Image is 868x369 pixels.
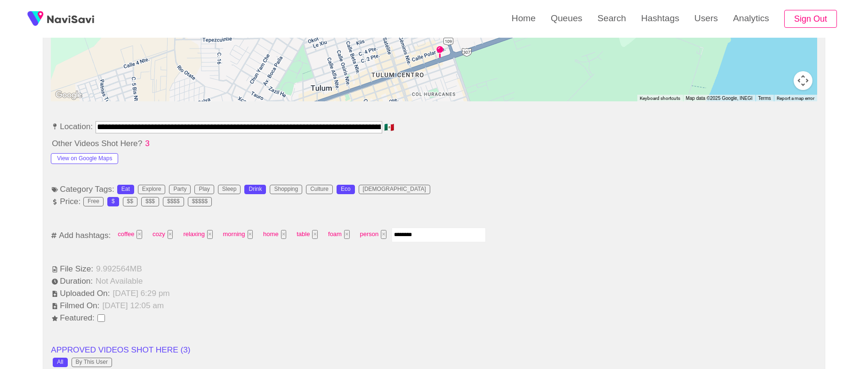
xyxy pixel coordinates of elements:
[53,89,84,101] img: Google
[758,96,771,101] a: Terms (opens in new tab)
[777,96,814,101] a: Report a map error
[112,198,115,205] div: $
[95,277,144,286] span: Not Available
[341,186,351,193] div: Eco
[310,186,329,193] div: Culture
[51,153,118,164] button: View on Google Maps
[101,301,165,311] span: [DATE] 12:05 am
[222,186,237,193] div: Sleep
[392,228,486,242] input: Enter tag here and press return
[53,89,84,101] a: Open this area in Google Maps (opens a new window)
[383,123,395,131] span: 🇲🇽
[794,71,812,90] button: Map camera controls
[51,313,96,323] span: Featured:
[142,186,161,193] div: Explore
[363,186,426,193] div: [DEMOGRAPHIC_DATA]
[260,227,289,242] span: home
[127,198,133,205] div: $$
[686,96,753,101] span: Map data ©2025 Google, INEGI
[112,289,170,298] span: [DATE] 6:29 pm
[51,277,94,286] span: Duration:
[294,227,321,242] span: table
[640,95,680,102] button: Keyboard shortcuts
[47,14,94,24] img: fireSpot
[137,230,142,239] button: Tag at index 0 with value 155 focussed. Press backspace to remove
[168,230,173,239] button: Tag at index 1 with value 3146 focussed. Press backspace to remove
[115,227,145,242] span: coffee
[344,230,350,239] button: Tag at index 6 with value 608695 focussed. Press backspace to remove
[249,186,262,193] div: Drink
[381,230,386,239] button: Tag at index 7 with value 9460 focussed. Press backspace to remove
[167,198,180,205] div: $$$$
[88,198,99,205] div: Free
[76,359,108,366] div: By This User
[312,230,318,239] button: Tag at index 5 with value 4447 focussed. Press backspace to remove
[145,198,155,205] div: $$$
[51,122,94,131] span: Location:
[51,344,817,356] li: APPROVED VIDEOS SHOT HERE ( 3 )
[357,227,389,242] span: person
[58,231,112,240] span: Add hashtags:
[784,10,837,28] button: Sign Out
[274,186,298,193] div: Shopping
[281,230,287,239] button: Tag at index 4 with value 2491 focussed. Press backspace to remove
[51,197,81,206] span: Price:
[180,227,215,242] span: relaxing
[150,227,176,242] span: cozy
[173,186,186,193] div: Party
[24,7,47,31] img: fireSpot
[51,185,115,194] span: Category Tags:
[144,139,151,148] span: 3
[51,289,111,298] span: Uploaded On:
[95,264,143,274] span: 9.992564 MB
[51,153,118,162] a: View on Google Maps
[199,186,209,193] div: Play
[192,198,208,205] div: $$$$$
[220,227,256,242] span: morning
[51,139,143,148] span: Other Videos Shot Here?
[325,227,353,242] span: foam
[248,230,253,239] button: Tag at index 3 with value 35210 focussed. Press backspace to remove
[121,186,130,193] div: Eat
[51,264,94,274] span: File Size:
[51,301,100,311] span: Filmed On:
[57,359,63,366] div: All
[207,230,213,239] button: Tag at index 2 with value 2308 focussed. Press backspace to remove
